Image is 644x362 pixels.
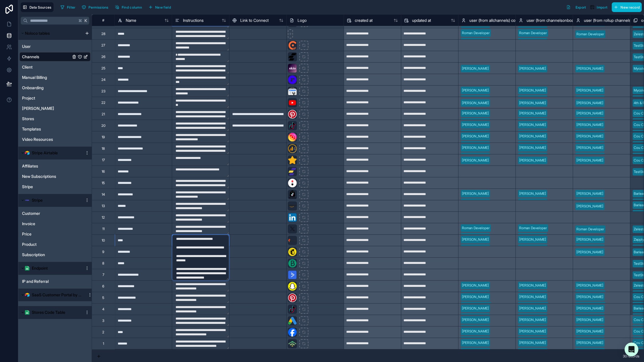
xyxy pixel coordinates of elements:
span: SaaS Customer Portal by Softr [32,292,83,298]
a: Subscription [22,252,76,258]
div: Rex [19,104,90,113]
div: Price [19,229,90,239]
div: Onboarding [19,83,90,92]
div: 22 [101,100,105,105]
button: Noloco tables [19,29,82,37]
div: 1 [103,341,104,346]
span: Customer [22,211,40,216]
img: Airtable Logo [25,151,29,155]
a: New Subscriptions [22,174,76,179]
div: 14 [102,192,105,197]
a: Stripe [22,184,76,190]
div: 28 [101,32,105,36]
span: Templates [22,126,41,132]
a: Manual Billing [22,75,71,80]
div: Stores [19,114,90,123]
div: Product [19,240,90,249]
div: 7 [103,273,104,277]
a: Templates [22,126,71,132]
span: Stores Code Table [32,310,65,315]
span: Link to Connect [240,17,269,23]
span: K [84,19,88,23]
span: Stripe [22,184,33,190]
span: Name [126,17,136,23]
span: user (from allchannels) collection [469,17,528,23]
span: [PERSON_NAME] [22,106,54,111]
div: 9 [102,250,104,254]
div: Channels [19,52,90,61]
span: Import [597,5,607,9]
div: 6 [102,284,104,289]
span: New field [155,5,171,9]
span: Product [22,242,37,247]
div: Customer [19,209,90,218]
div: Project [19,94,90,103]
span: Endpoint [32,265,48,271]
span: New Subscriptions [22,174,56,179]
div: 18 [102,146,105,151]
span: Noloco tables [25,30,50,36]
span: user (from channelsonboarding) collection [527,17,602,23]
span: User [22,44,31,49]
a: User [22,44,71,49]
div: IP and Referral [19,277,90,286]
button: New record [612,2,642,12]
button: Airtable LogoStripe Airtable [19,149,82,157]
div: Invoice [19,219,90,228]
span: Filter [67,5,76,9]
a: Affiliates [22,163,76,169]
button: Import [588,2,609,12]
a: Client [22,64,71,70]
div: Subscription [19,250,90,259]
div: New Subscriptions [19,172,90,181]
a: Onboarding [22,85,71,91]
span: 30 records [623,354,639,359]
a: Product [22,242,76,247]
span: Stripe Airtable [32,150,58,156]
div: Video Resources [19,135,90,144]
div: 15 [102,181,105,185]
div: 12 [102,215,105,220]
a: New record [609,2,642,12]
div: 26 [101,55,105,59]
button: Permissions [80,3,110,11]
button: Data Sources [21,2,54,12]
span: Onboarding [22,85,44,91]
div: 10 [102,238,105,243]
div: 5 [102,295,104,300]
a: Price [22,231,76,237]
button: Google Sheets logoStores Code Table [19,308,82,316]
button: Airtable LogoSaaS Customer Portal by Softr [19,291,85,299]
img: Google Sheets logo [25,266,29,270]
span: Subscription [22,252,45,258]
div: 13 [102,204,105,208]
div: 21 [102,112,105,116]
button: Filter [58,3,78,11]
span: Project [22,95,35,101]
a: Stores [22,116,71,122]
span: New record [621,5,640,9]
a: [PERSON_NAME] [22,106,71,111]
div: 2 [102,330,104,334]
div: Open Intercom Messenger [625,342,638,356]
span: Channels [22,54,39,60]
img: Airtable Logo [25,293,29,297]
div: 25 [101,66,105,71]
div: Templates [19,124,90,134]
img: svg+xml,%3c [25,198,29,203]
a: Customer [22,211,76,216]
div: 16 [102,169,105,174]
button: Stripe [19,196,82,204]
button: Export [564,2,588,12]
span: Client [22,64,33,70]
a: Project [22,95,71,101]
span: Permissions [88,5,108,9]
div: 17 [102,158,105,162]
a: Channels [22,54,71,60]
span: Export [575,5,586,9]
span: updated at [412,17,431,23]
img: Google Sheets logo [25,310,29,315]
div: User [19,42,90,51]
div: 4 [102,307,104,312]
button: Google Sheets logoEndpoint [19,264,82,272]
